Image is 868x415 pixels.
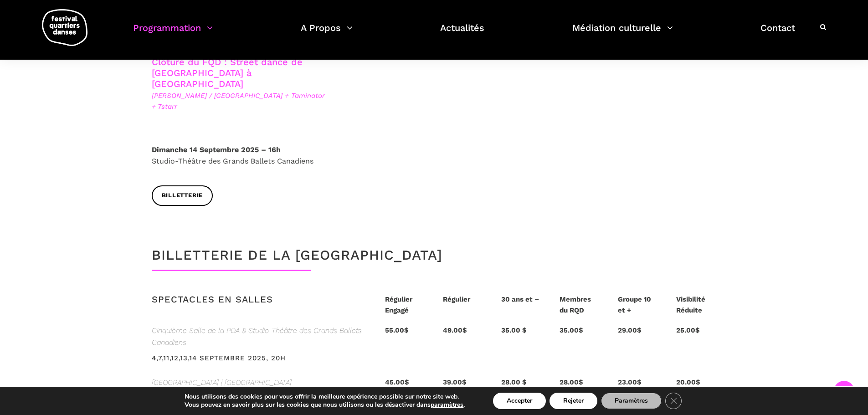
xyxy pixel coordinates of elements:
[152,145,281,154] strong: Dimanche 14 Septembre 2025 – 16h
[501,326,527,334] strong: 35.00 $
[152,354,286,377] h3: 4,7,11,12,13,14 septembre 2025, 20h
[152,144,328,167] p: Studio-Théâtre des Grands Ballets Canadiens
[152,325,367,348] span: Cinquième Salle de la PDA & Studio-Théâtre des Grands Ballets Canadiens
[443,326,467,334] strong: 49.00$
[618,326,642,334] strong: 29.00$
[152,185,213,206] a: Billetterie
[618,378,642,386] strong: 23.00$
[501,378,527,386] strong: 28.00 $
[560,295,591,314] strong: Membres du RQD
[676,295,705,314] strong: Visibilité Réduite
[385,326,409,334] strong: 55.00$
[560,378,583,386] strong: 28.00$
[133,20,213,47] a: Programmation
[385,295,412,314] strong: Régulier Engagé
[431,401,463,409] button: paramètres
[152,56,303,89] a: Clôture du FQD : Street dance de [GEOGRAPHIC_DATA] à [GEOGRAPHIC_DATA]
[301,20,353,47] a: A Propos
[501,295,539,303] strong: 30 ans et –
[185,393,465,401] p: Nous utilisons des cookies pour vous offrir la meilleure expérience possible sur notre site web.
[185,401,465,409] p: Vous pouvez en savoir plus sur les cookies que nous utilisons ou les désactiver dans .
[152,247,442,270] h4: Billetterie de la [GEOGRAPHIC_DATA]
[152,294,273,317] h3: Spectacles en salles
[162,191,203,200] span: Billetterie
[550,393,597,409] button: Rejeter
[572,20,673,47] a: Médiation culturelle
[385,378,409,386] strong: 45.00$
[601,393,662,409] button: Paramètres
[676,378,700,386] strong: 20.00$
[443,378,467,386] strong: 39.00$
[152,90,328,112] span: [PERSON_NAME] / [GEOGRAPHIC_DATA] + Taminator + 7starr
[618,295,651,314] strong: Groupe 10 et +
[152,377,367,389] span: [GEOGRAPHIC_DATA] | [GEOGRAPHIC_DATA]
[42,9,87,46] img: logo-fqd-med
[493,393,546,409] button: Accepter
[676,326,700,334] strong: 25.00$
[665,393,682,409] button: Close GDPR Cookie Banner
[443,295,470,303] strong: Régulier
[440,20,484,47] a: Actualités
[560,326,583,334] strong: 35.00$
[760,20,795,47] a: Contact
